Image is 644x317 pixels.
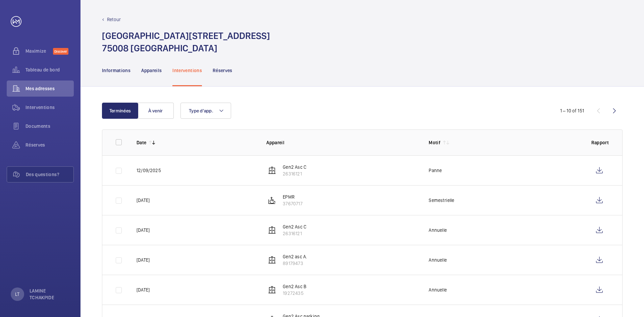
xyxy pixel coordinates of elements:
[429,286,446,293] p: Annuelle
[137,286,150,293] p: [DATE]
[268,226,276,234] img: elevator.svg
[26,171,73,178] span: Des questions?
[429,139,440,146] p: Motif
[283,170,306,177] p: 26316121
[560,107,584,114] div: 1 – 10 of 151
[172,67,202,74] p: Interventions
[137,197,150,204] p: [DATE]
[283,253,307,260] p: Gen2 asc A.
[25,85,74,92] span: Mes adresses
[189,108,213,113] span: Type d'app.
[102,30,270,54] h1: [GEOGRAPHIC_DATA][STREET_ADDRESS] 75008 [GEOGRAPHIC_DATA]
[268,256,276,264] img: elevator.svg
[268,166,276,174] img: elevator.svg
[429,167,442,174] p: Panne
[25,48,53,54] span: Maximize
[102,103,138,119] button: Terminées
[268,196,276,204] img: platform_lift.svg
[283,200,302,207] p: 37670717
[25,123,74,129] span: Documents
[25,66,74,73] span: Tableau de bord
[180,103,231,119] button: Type d'app.
[138,103,174,119] button: À venir
[283,283,306,290] p: Gen2 Asc B
[25,104,74,111] span: Interventions
[107,16,121,23] p: Retour
[25,142,74,148] span: Réserves
[591,139,609,146] p: Rapport
[283,230,306,237] p: 26316121
[102,67,130,74] p: Informations
[429,257,446,263] p: Annuelle
[268,286,276,294] img: elevator.svg
[266,139,418,146] p: Appareil
[283,260,307,267] p: 89179473
[137,139,146,146] p: Date
[213,67,232,74] p: Réserves
[429,227,446,233] p: Annuelle
[53,48,68,55] span: Discover
[283,194,302,200] p: EPMR
[30,287,70,301] p: LAMINE TCHAKPIDE
[137,227,150,233] p: [DATE]
[283,223,306,230] p: Gen2 Asc C
[137,257,150,263] p: [DATE]
[283,290,306,297] p: 19272435
[429,197,454,204] p: Semestrielle
[283,164,306,170] p: Gen2 Asc C
[141,67,162,74] p: Appareils
[137,167,161,174] p: 12/09/2025
[15,291,19,298] p: LT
